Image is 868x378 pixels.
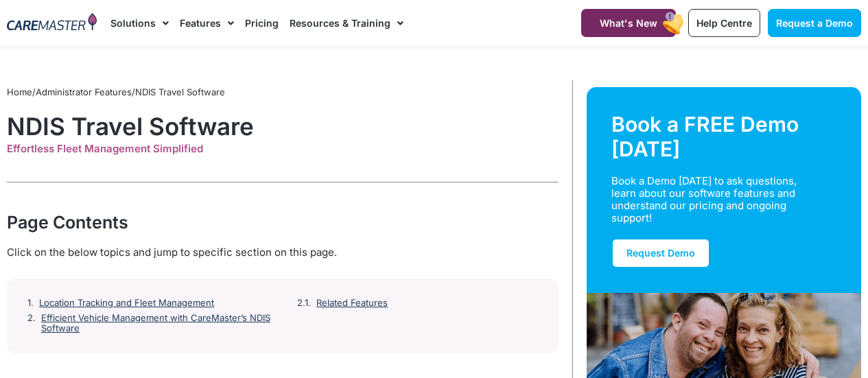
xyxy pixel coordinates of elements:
a: Help Centre [688,9,760,37]
div: Click on the below topics and jump to specific section on this page. [7,245,559,260]
h1: NDIS Travel Software [7,112,559,141]
a: Efficient Vehicle Management with CareMaster’s NDIS Software [41,313,277,334]
a: Location Tracking and Fleet Management [39,298,214,309]
a: Request a Demo [768,9,861,37]
div: Book a Demo [DATE] to ask questions, learn about our software features and understand our pricing... [611,175,821,224]
span: Request Demo [626,247,695,259]
a: Administrator Features [36,86,132,97]
span: / / [7,86,225,97]
a: What's New [581,9,676,37]
div: Book a FREE Demo [DATE] [611,112,836,161]
span: Request a Demo [776,17,853,29]
img: CareMaster Logo [7,13,97,33]
a: Home [7,86,32,97]
div: Page Contents [7,210,559,235]
a: Request Demo [611,238,710,268]
span: Help Centre [696,17,752,29]
span: What's New [600,17,657,29]
a: Related Features [316,298,388,309]
div: Effortless Fleet Management Simplified [7,143,559,155]
span: NDIS Travel Software [135,86,225,97]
